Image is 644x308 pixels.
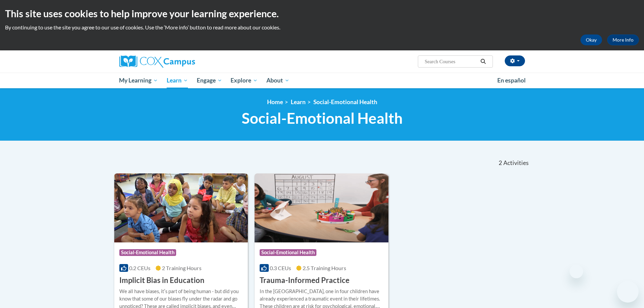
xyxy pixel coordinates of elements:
[262,73,294,88] a: About
[478,57,488,66] button: Search
[129,265,150,271] span: 0.2 CEUs
[580,34,602,45] button: Okay
[267,98,283,105] a: Home
[493,73,530,88] a: En español
[162,265,201,271] span: 2 Training Hours
[226,73,262,88] a: Explore
[119,55,195,68] img: Cox Campus
[231,76,258,85] span: Explore
[119,76,158,85] span: My Learning
[260,249,316,256] span: Social-Emotional Health
[162,73,192,88] a: Learn
[303,265,346,271] span: 2.5 Training Hours
[503,159,529,167] span: Activities
[119,275,205,286] h3: Implicit Bias in Education
[115,73,163,88] a: My Learning
[119,55,248,68] a: Cox Campus
[270,265,291,271] span: 0.3 CEUs
[109,73,535,88] div: Main menu
[119,249,176,256] span: Social-Emotional Health
[114,173,248,242] img: Course Logo
[617,281,639,303] iframe: Button to launch messaging window
[260,275,350,286] h3: Trauma-Informed Practice
[242,109,403,127] span: Social-Emotional Health
[5,7,639,20] h2: This site uses cookies to help improve your learning experience.
[167,76,188,85] span: Learn
[505,55,525,66] button: Account Settings
[497,77,526,84] span: En español
[424,57,478,66] input: Search Courses
[5,24,639,31] p: By continuing to use the site you agree to our use of cookies. Use the ‘More info’ button to read...
[313,98,377,105] a: Social-Emotional Health
[607,34,639,45] a: More Info
[291,98,306,105] a: Learn
[499,159,502,167] span: 2
[570,265,583,278] iframe: Close message
[197,76,222,85] span: Engage
[192,73,226,88] a: Engage
[266,76,289,85] span: About
[255,173,388,242] img: Course Logo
